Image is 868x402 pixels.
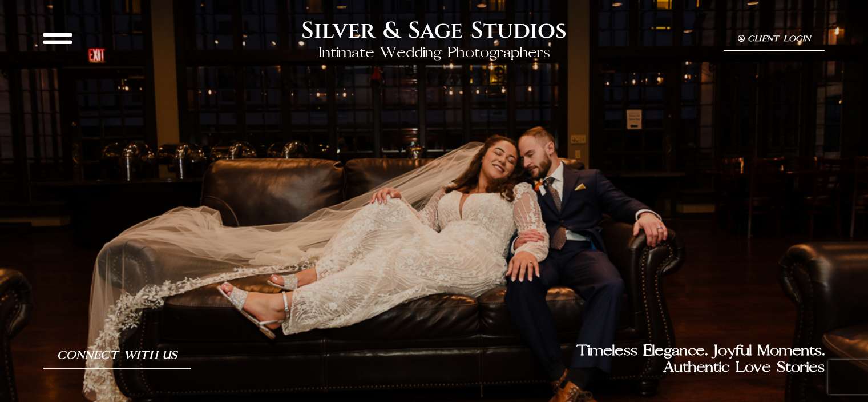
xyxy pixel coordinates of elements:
a: Client Login [724,28,825,51]
span: Client Login [748,35,811,43]
h2: Intimate Wedding Photographers [318,45,550,61]
span: Connect With Us [57,349,177,361]
h2: Silver & Sage Studios [301,17,567,45]
a: Connect With Us [43,343,191,369]
h2: Timeless Elegance. Joyful Moments. Authentic Love Stories [434,343,824,376]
